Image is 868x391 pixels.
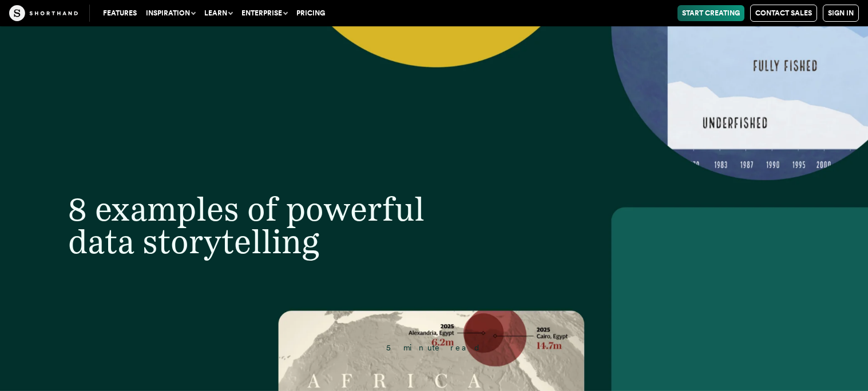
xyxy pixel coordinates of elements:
a: Contact Sales [750,5,817,22]
button: Enterprise [237,5,292,21]
button: Learn [200,5,237,21]
a: Features [98,5,141,21]
img: The Craft [9,5,78,21]
span: 5 minute read [386,343,481,352]
a: Pricing [292,5,330,21]
button: Inspiration [141,5,200,21]
a: Sign in [823,5,859,22]
span: 8 examples of powerful data storytelling [68,189,425,261]
a: Start Creating [677,5,744,21]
